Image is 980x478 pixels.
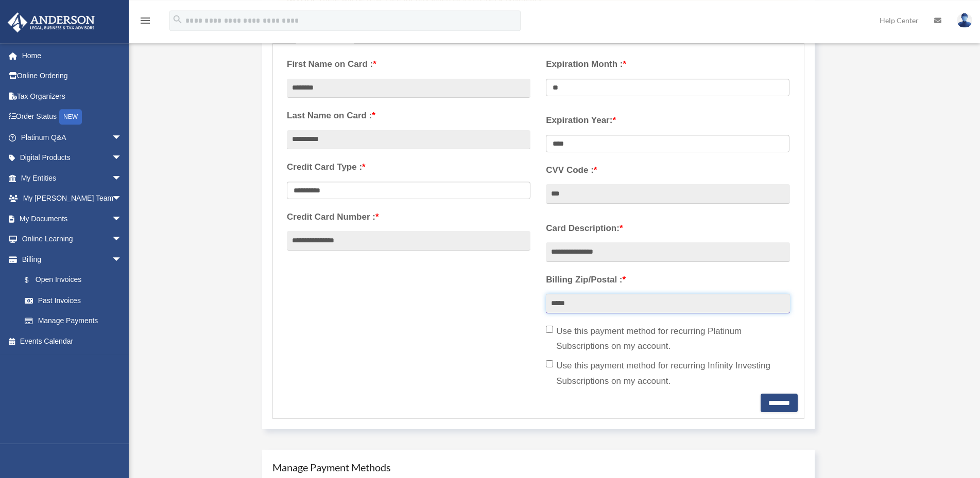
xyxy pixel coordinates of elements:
a: Manage Payments [14,311,132,331]
a: Events Calendar [7,331,137,351]
img: Anderson Advisors Platinum Portal [5,12,98,32]
a: My Documentsarrow_drop_down [7,208,137,229]
a: Tax Organizers [7,86,137,107]
a: Platinum Q&Aarrow_drop_down [7,127,137,148]
a: My Entitiesarrow_drop_down [7,168,137,188]
img: User Pic [957,13,972,28]
a: Digital Productsarrow_drop_down [7,148,137,168]
span: $ [30,274,36,287]
label: Use this payment method for recurring Platinum Subscriptions on my account. [546,324,789,355]
label: Expiration Month : [546,57,789,72]
i: search [172,14,183,25]
span: arrow_drop_down [112,168,132,189]
label: Last Name on Card : [287,108,530,123]
h4: Manage Payment Methods [272,460,804,474]
label: Card Description: [546,221,789,236]
label: Billing Zip/Postal : [546,272,789,288]
label: Credit Card Number : [287,209,530,225]
a: My [PERSON_NAME] Teamarrow_drop_down [7,188,137,209]
label: Credit Card Type : [287,160,530,175]
input: Use this payment method for recurring Platinum Subscriptions on my account. [546,326,553,333]
span: arrow_drop_down [112,249,132,270]
span: arrow_drop_down [112,127,132,148]
label: First Name on Card : [287,57,530,72]
div: NEW [59,109,82,125]
a: Order StatusNEW [7,107,137,128]
span: arrow_drop_down [112,208,132,229]
span: arrow_drop_down [112,188,132,209]
a: Billingarrow_drop_down [7,249,137,270]
span: arrow_drop_down [112,148,132,169]
label: Use this payment method for recurring Infinity Investing Subscriptions on my account. [546,358,789,389]
a: $Open Invoices [14,270,137,291]
i: menu [139,14,151,27]
a: Online Ordering [7,66,137,86]
label: Expiration Year: [546,113,789,128]
label: CVV Code : [546,163,789,178]
a: menu [139,18,151,27]
a: Past Invoices [14,290,137,311]
a: Home [7,45,137,66]
input: Use this payment method for recurring Infinity Investing Subscriptions on my account. [546,360,553,367]
span: arrow_drop_down [112,229,132,250]
a: Online Learningarrow_drop_down [7,229,137,250]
